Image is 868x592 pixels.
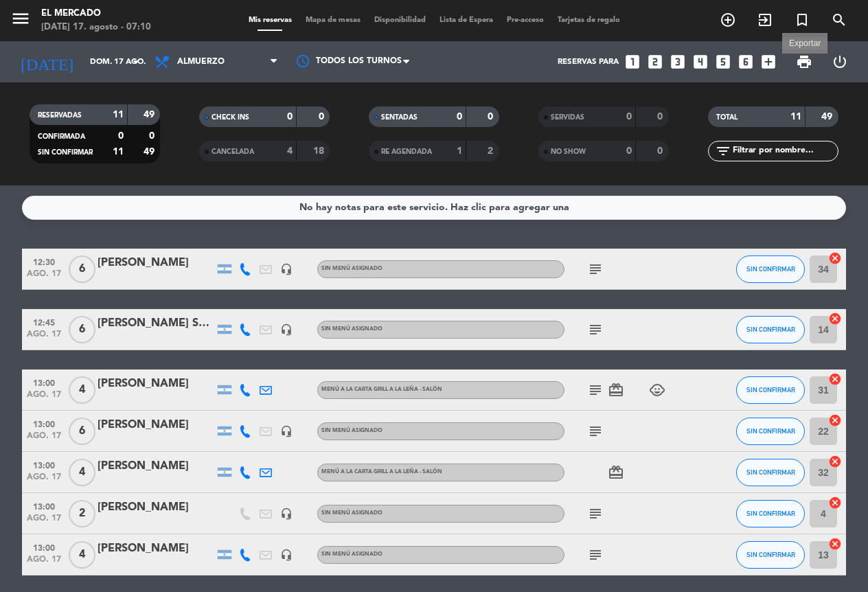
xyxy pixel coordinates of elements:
[321,428,382,433] span: Sin menú asignado
[280,425,293,437] i: headset_mic
[38,112,82,119] span: RESERVADAS
[98,499,214,516] div: [PERSON_NAME]
[720,12,736,28] i: add_circle_outline
[736,316,805,343] button: SIN CONFIRMAR
[587,321,604,338] i: subject
[321,326,382,332] span: Sin menú asignado
[98,457,214,475] div: [PERSON_NAME]
[27,539,61,555] span: 13:00
[149,131,157,141] strong: 0
[736,541,805,569] button: SIN CONFIRMAR
[737,53,755,71] i: looks_6
[280,549,293,561] i: headset_mic
[69,255,95,283] span: 6
[746,551,795,558] span: SIN CONFIRMAR
[746,510,795,517] span: SIN CONFIRMAR
[828,455,842,468] i: cancel
[587,382,604,398] i: subject
[551,148,586,155] span: NO SHOW
[299,200,569,216] div: No hay notas para este servicio. Haz clic para agregar una
[321,510,382,516] span: Sin menú asignado
[27,555,61,571] span: ago. 17
[587,505,604,522] i: subject
[27,514,61,530] span: ago. 17
[27,431,61,447] span: ago. 17
[242,16,299,24] span: Mis reservas
[746,427,795,435] span: SIN CONFIRMAR
[828,413,842,427] i: cancel
[98,540,214,558] div: [PERSON_NAME]
[657,146,665,156] strong: 0
[488,146,496,156] strong: 2
[128,54,144,70] i: arrow_drop_down
[10,47,83,77] i: [DATE]
[822,41,858,82] div: LOG OUT
[488,112,496,122] strong: 0
[27,374,61,390] span: 13:00
[41,7,151,21] div: El Mercado
[828,537,842,551] i: cancel
[692,53,709,71] i: looks_4
[69,376,95,404] span: 4
[367,16,433,24] span: Disponibilidad
[736,376,805,404] button: SIN CONFIRMAR
[500,16,551,24] span: Pre-acceso
[794,12,810,28] i: turned_in_not
[27,269,61,285] span: ago. 17
[624,53,641,71] i: looks_one
[587,261,604,277] i: subject
[551,16,627,24] span: Tarjetas de regalo
[433,16,500,24] span: Lista de Espera
[98,416,214,434] div: [PERSON_NAME]
[832,54,848,70] i: power_settings_new
[381,148,432,155] span: RE AGENDADA
[27,253,61,269] span: 12:30
[608,382,624,398] i: card_giftcard
[287,146,293,156] strong: 4
[828,312,842,326] i: cancel
[280,508,293,520] i: headset_mic
[736,500,805,527] button: SIN CONFIRMAR
[828,251,842,265] i: cancel
[321,266,382,271] span: Sin menú asignado
[626,112,632,122] strong: 0
[98,254,214,272] div: [PERSON_NAME]
[27,390,61,406] span: ago. 17
[457,112,462,122] strong: 0
[27,473,61,488] span: ago. 17
[280,323,293,336] i: headset_mic
[280,263,293,275] i: headset_mic
[790,112,801,122] strong: 11
[457,146,462,156] strong: 1
[736,418,805,445] button: SIN CONFIRMAR
[27,314,61,330] span: 12:45
[69,541,95,569] span: 4
[649,382,665,398] i: child_care
[27,498,61,514] span: 13:00
[319,112,327,122] strong: 0
[321,469,442,475] span: Menú a la carta grill a la leña - Salón
[38,149,93,156] span: SIN CONFIRMAR
[736,255,805,283] button: SIN CONFIRMAR
[299,16,367,24] span: Mapa de mesas
[821,112,835,122] strong: 49
[831,12,847,28] i: search
[321,551,382,557] span: Sin menú asignado
[828,372,842,386] i: cancel
[212,148,254,155] span: CANCELADA
[287,112,293,122] strong: 0
[608,464,624,481] i: card_giftcard
[113,147,124,157] strong: 11
[657,112,665,122] strong: 0
[69,459,95,486] span: 4
[118,131,124,141] strong: 0
[27,415,61,431] span: 13:00
[113,110,124,119] strong: 11
[212,114,249,121] span: CHECK INS
[98,315,214,332] div: [PERSON_NAME] Se Queja
[69,316,95,343] span: 6
[10,8,31,29] i: menu
[646,53,664,71] i: looks_two
[715,143,731,159] i: filter_list
[558,57,619,67] span: Reservas para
